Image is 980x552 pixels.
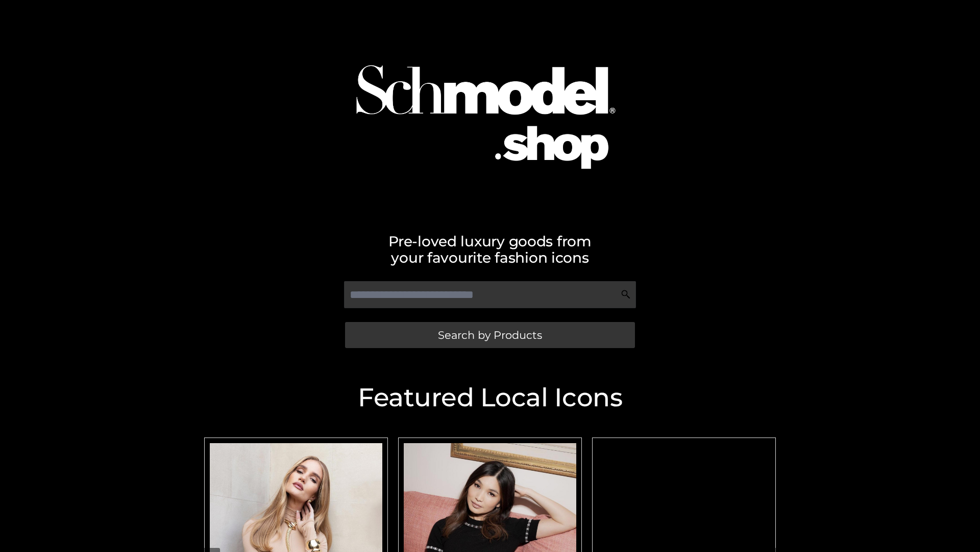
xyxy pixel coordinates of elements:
[199,385,781,410] h2: Featured Local Icons​
[345,322,635,348] a: Search by Products
[199,233,781,266] h2: Pre-loved luxury goods from your favourite fashion icons
[438,330,542,340] span: Search by Products
[621,289,631,300] img: Search Icon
